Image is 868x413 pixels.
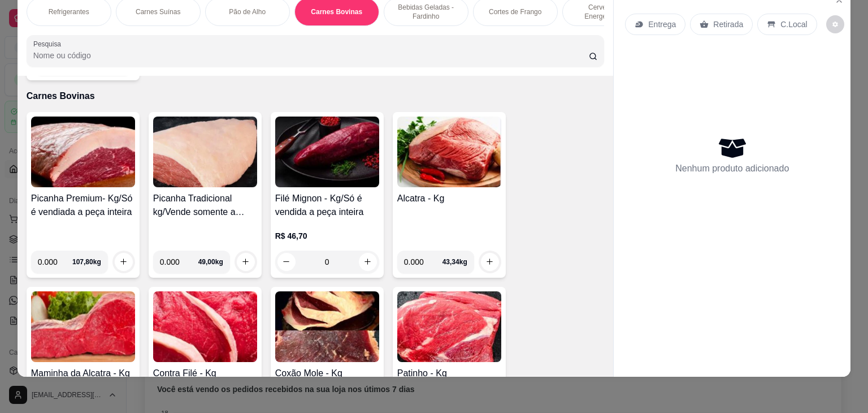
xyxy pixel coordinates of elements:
p: Carnes Bovinas [27,89,605,103]
button: increase-product-quantity [359,253,377,271]
p: C.Local [780,19,807,30]
button: increase-product-quantity [237,253,255,271]
h4: Picanha Premium- Kg/Só é vendiada a peça inteira [31,192,135,219]
img: product-image [31,291,135,362]
p: Nenhum produto adicionado [675,162,789,175]
img: product-image [397,117,501,187]
img: product-image [275,117,379,187]
p: Pão de Alho [229,7,266,16]
p: Carnes Bovinas [311,7,362,16]
input: 0.00 [38,251,72,273]
button: increase-product-quantity [115,253,133,271]
button: increase-product-quantity [481,253,499,271]
h4: Alcatra - Kg [397,192,501,205]
h4: Patinho - Kg [397,367,501,380]
p: Refrigerantes [49,7,89,16]
img: product-image [397,291,501,362]
input: 0.00 [404,251,442,273]
img: product-image [275,291,379,362]
input: 0.00 [160,251,198,273]
h4: Contra Filé - Kg [153,367,257,380]
button: decrease-product-quantity [826,15,844,33]
p: Entrega [648,19,676,30]
button: decrease-product-quantity [277,253,296,271]
p: R$ 46,70 [275,230,379,242]
h4: Coxão Mole - Kg [275,367,379,380]
label: Pesquisa [33,39,65,49]
p: Carnes Suínas [136,7,180,16]
h4: Picanha Tradicional kg/Vende somente a peça [153,192,257,219]
p: Retirada [713,19,743,30]
img: product-image [153,291,257,362]
img: product-image [153,117,257,187]
img: product-image [31,117,135,187]
h4: Maminha da Alcatra - Kg [31,367,135,380]
p: Cervejas e Energéticos - Unidade [572,3,637,21]
p: Bebidas Geladas - Fardinho [393,3,459,21]
input: Pesquisa [33,50,589,61]
h4: Filé Mignon - Kg/Só é vendida a peça inteira [275,192,379,219]
p: Cortes de Frango [489,7,541,16]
